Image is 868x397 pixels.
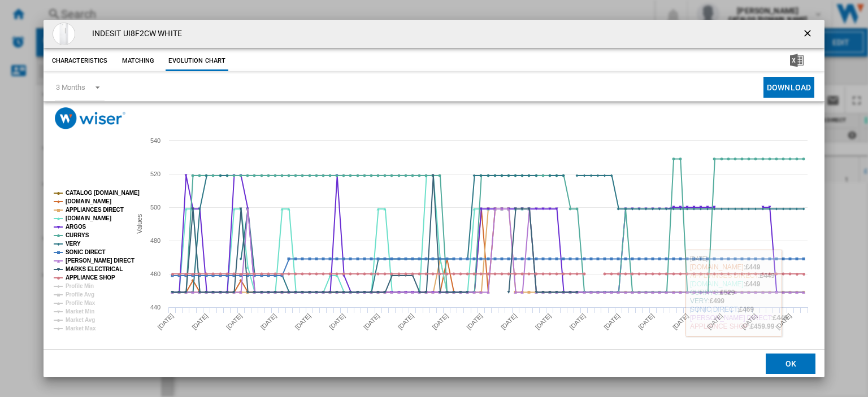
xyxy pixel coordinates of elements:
button: Matching [113,51,163,71]
ng-md-icon: getI18NText('BUTTONS.CLOSE_DIALOG') [802,28,815,41]
tspan: [DATE] [568,312,587,331]
tspan: 440 [150,304,160,311]
tspan: [DATE] [431,312,449,331]
tspan: 520 [150,171,160,177]
tspan: 460 [150,271,160,277]
tspan: CATALOG [DOMAIN_NAME] [66,190,140,196]
tspan: [DATE] [465,312,484,331]
tspan: Market Min [66,308,94,315]
tspan: [DOMAIN_NAME] [66,215,111,221]
tspan: [PERSON_NAME] DIRECT [66,258,134,264]
tspan: CURRYS [66,232,89,238]
tspan: MARKS ELECTRICAL [66,266,123,272]
button: Evolution chart [166,51,228,71]
tspan: Profile Min [66,283,94,289]
tspan: [DATE] [397,312,415,331]
tspan: [DATE] [740,312,758,331]
tspan: [DATE] [362,312,381,331]
tspan: [DATE] [190,312,209,331]
img: excel-24x24.png [790,54,804,67]
tspan: Profile Max [66,300,96,306]
tspan: [DATE] [637,312,656,331]
button: Characteristics [49,51,111,71]
tspan: 500 [150,204,160,211]
tspan: [DATE] [156,312,175,331]
tspan: [DATE] [259,312,278,331]
tspan: APPLIANCES DIRECT [66,207,124,213]
tspan: SONIC DIRECT [66,249,105,255]
tspan: ARGOS [66,224,86,230]
button: OK [766,353,815,373]
img: logo_wiser_300x94.png [55,107,125,129]
tspan: [DATE] [328,312,346,331]
md-dialog: Product popup [44,20,824,377]
tspan: [DOMAIN_NAME] [66,198,111,204]
tspan: Market Max [66,325,96,331]
tspan: Values [135,214,143,234]
tspan: [DATE] [225,312,244,331]
tspan: VERY [66,241,81,247]
button: Download [763,77,814,98]
button: Download in Excel [772,51,822,71]
tspan: [DATE] [293,312,312,331]
tspan: [DATE] [671,312,690,331]
tspan: APPLIANCE SHOP [66,274,115,281]
img: e0751b0c38ff36986b62531efa013e53_1.jpg [53,23,75,45]
tspan: 480 [150,237,160,244]
tspan: [DATE] [774,312,793,331]
tspan: [DATE] [534,312,553,331]
tspan: [DATE] [705,312,724,331]
tspan: [DATE] [602,312,621,331]
h4: INDESIT UI8F2CW WHITE [86,28,182,40]
tspan: [DATE] [500,312,518,331]
tspan: Market Avg [66,317,95,323]
button: getI18NText('BUTTONS.CLOSE_DIALOG') [797,23,820,45]
div: 3 Months [56,83,85,91]
tspan: Profile Avg [66,291,94,298]
tspan: 540 [150,137,160,144]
